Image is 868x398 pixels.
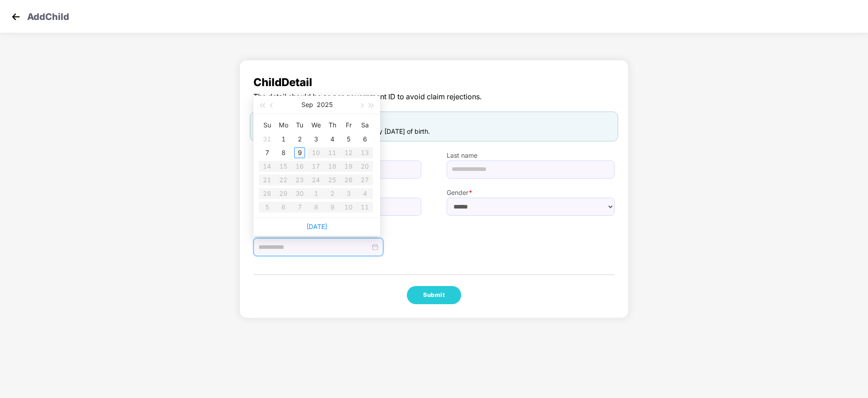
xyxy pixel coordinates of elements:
span: The detail should be as per government ID to avoid claim rejections. [253,91,615,102]
th: Su [259,118,275,132]
td: 2025-09-04 [324,132,340,146]
img: svg+xml;base64,PHN2ZyB4bWxucz0iaHR0cDovL3d3dy53My5vcmcvMjAwMC9zdmciIHdpZHRoPSIzMCIgaGVpZ2h0PSIzMC... [9,10,23,24]
div: 5 [343,134,354,145]
th: Fr [340,118,357,132]
div: 3 [310,134,321,145]
label: Last name [447,150,615,160]
div: 1 [278,134,289,145]
td: 2025-09-03 [308,132,324,146]
div: 8 [278,147,289,158]
th: Sa [357,118,373,132]
div: 6 [359,134,370,145]
div: 7 [262,147,272,158]
p: Add Child [27,10,69,21]
div: 4 [327,134,338,145]
button: Submit [407,286,461,304]
a: [DATE] [306,223,327,230]
div: 9 [294,147,305,158]
td: 2025-09-05 [340,132,357,146]
th: We [308,118,324,132]
th: Mo [275,118,291,132]
td: 2025-09-06 [357,132,373,146]
span: Child Detail [253,74,615,91]
td: 2025-09-07 [259,146,275,160]
td: 2025-09-01 [275,132,291,146]
th: Tu [291,118,308,132]
div: 2 [294,134,305,145]
label: Gender [447,188,615,198]
td: 2025-08-31 [259,132,275,146]
button: 2025 [317,96,333,114]
td: 2025-09-02 [291,132,308,146]
th: Th [324,118,340,132]
button: Sep [301,96,313,114]
td: 2025-09-08 [275,146,291,160]
div: 31 [262,134,272,145]
td: 2025-09-09 [291,146,308,160]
